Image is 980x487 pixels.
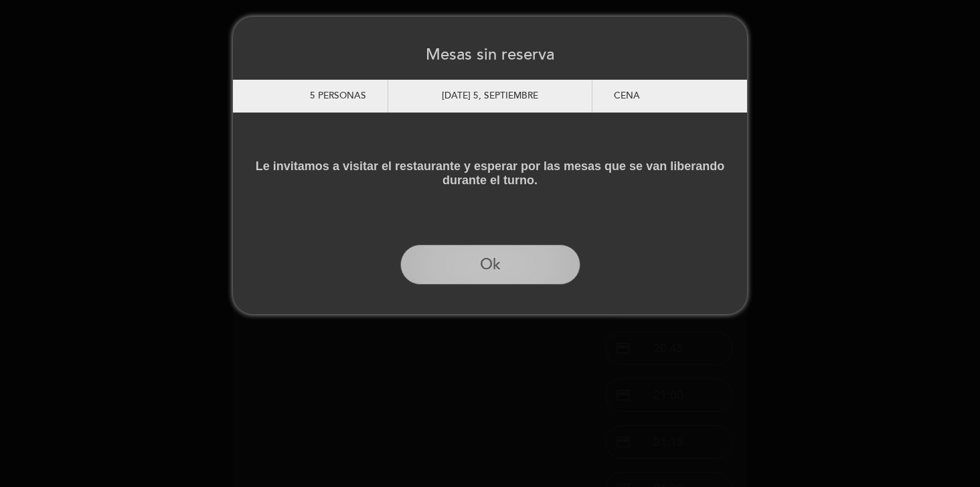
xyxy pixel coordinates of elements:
div: Cena [592,80,732,113]
div: [DATE] 5, septiembre [388,80,592,113]
div: 5 personas [248,80,388,113]
p: Le invitamos a visitar el restaurante y esperar por las mesas que se van liberando durante el turno. [233,149,747,198]
button: Ok [400,245,580,285]
h3: Mesas sin reserva [233,30,747,80]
